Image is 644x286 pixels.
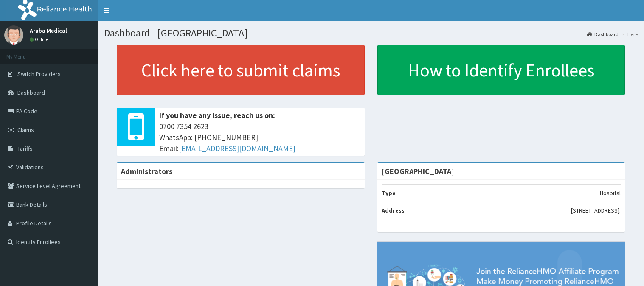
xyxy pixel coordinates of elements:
span: Tariffs [17,145,33,152]
a: Online [30,36,50,42]
p: Araba Medical [30,28,67,34]
span: Switch Providers [17,70,61,78]
a: How to Identify Enrollees [377,45,625,95]
p: Hospital [600,189,621,197]
a: Dashboard [587,31,619,38]
li: Here [619,31,638,38]
a: [EMAIL_ADDRESS][DOMAIN_NAME] [179,143,295,153]
a: Click here to submit claims [117,45,365,95]
h1: Dashboard - [GEOGRAPHIC_DATA] [104,28,638,39]
b: Type [382,189,396,197]
b: Administrators [121,166,172,176]
strong: [GEOGRAPHIC_DATA] [382,166,454,176]
span: 0700 7354 2623 WhatsApp: [PHONE_NUMBER] Email: [159,121,360,154]
b: Address [382,207,405,214]
p: [STREET_ADDRESS]. [571,206,621,215]
img: User Image [4,25,23,45]
span: Claims [17,126,34,134]
b: If you have any issue, reach us on: [159,110,275,120]
span: Dashboard [17,89,45,96]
